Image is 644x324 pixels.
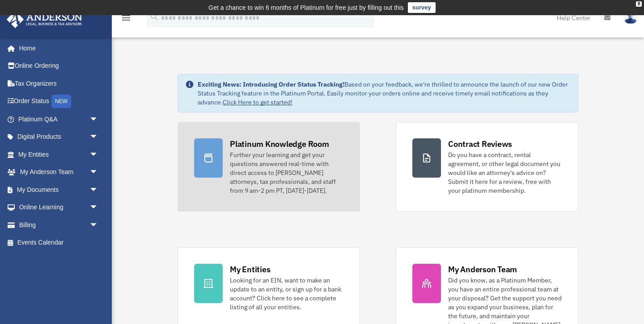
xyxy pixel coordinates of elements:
a: Order StatusNEW [6,92,112,111]
a: Events Calendar [6,234,112,252]
a: Home [6,39,107,57]
span: arrow_drop_down [89,216,107,234]
a: Online Learningarrow_drop_down [6,199,112,216]
div: Get a chance to win 6 months of Platinum for free just by filling out this [208,2,404,13]
a: Tax Organizers [6,75,112,92]
a: Digital Productsarrow_drop_down [6,128,112,146]
a: Billingarrow_drop_down [6,216,112,234]
strong: Exciting News: Introducing Order Status Tracking! [198,80,344,88]
div: Based on your feedback, we're thrilled to announce the launch of our new Order Status Tracking fe... [198,80,571,107]
div: NEW [51,95,71,108]
img: User Pic [624,11,637,24]
a: Click Here to get started! [223,98,292,106]
span: arrow_drop_down [89,145,107,164]
a: My Documentsarrow_drop_down [6,181,112,199]
span: arrow_drop_down [89,199,107,217]
span: arrow_drop_down [89,110,107,129]
a: Contract Reviews Do you have a contract, rental agreement, or other legal document you would like... [396,122,578,212]
a: survey [408,2,436,13]
div: My Entities [230,264,270,275]
i: search [149,12,159,22]
span: arrow_drop_down [89,163,107,182]
span: arrow_drop_down [89,181,107,199]
a: Platinum Knowledge Room Further your learning and get your questions answered real-time with dire... [178,122,360,212]
span: arrow_drop_down [89,128,107,146]
img: Anderson Advisors Platinum Portal [4,11,85,28]
a: My Anderson Teamarrow_drop_down [6,163,112,181]
div: Looking for an EIN, want to make an update to an entity, or sign up for a bank account? Click her... [230,276,343,312]
div: Platinum Knowledge Room [230,138,329,150]
a: Platinum Q&Aarrow_drop_down [6,110,112,128]
div: Do you have a contract, rental agreement, or other legal document you would like an attorney's ad... [448,150,562,195]
a: menu [121,16,131,23]
div: close [636,1,642,7]
a: Online Ordering [6,57,112,75]
a: My Entitiesarrow_drop_down [6,145,112,163]
div: My Anderson Team [448,264,517,275]
div: Contract Reviews [448,138,512,150]
div: Further your learning and get your questions answered real-time with direct access to [PERSON_NAM... [230,150,343,195]
i: menu [121,12,131,23]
